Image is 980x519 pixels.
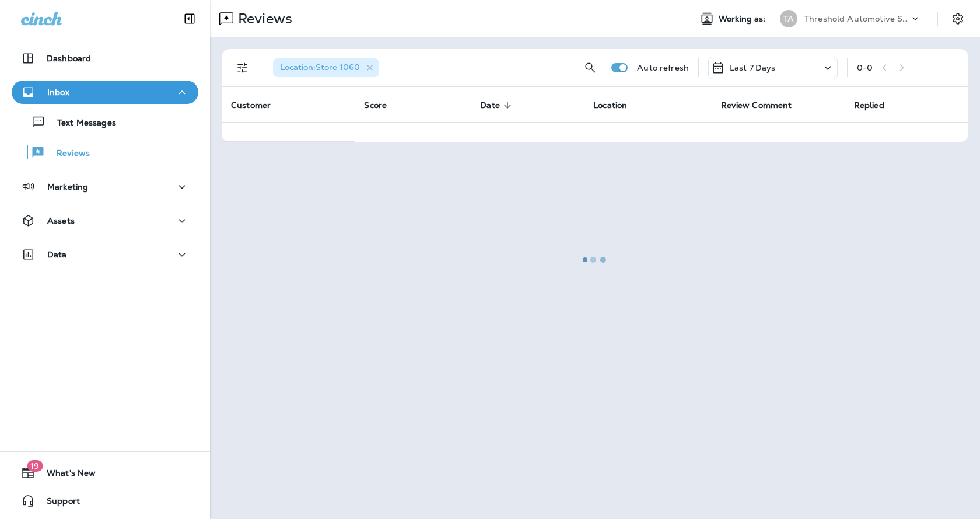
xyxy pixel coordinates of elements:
[35,496,80,510] span: Support
[12,461,198,485] button: 19What's New
[12,47,198,70] button: Dashboard
[47,250,67,259] p: Data
[12,243,198,266] button: Data
[12,140,198,165] button: Reviews
[12,175,198,198] button: Marketing
[45,118,116,129] p: Text Messages
[173,7,206,30] button: Collapse Sidebar
[47,182,88,191] p: Marketing
[12,489,198,513] button: Support
[45,148,90,159] p: Reviews
[47,88,69,97] p: Inbox
[27,460,43,472] span: 19
[12,209,198,232] button: Assets
[12,110,198,134] button: Text Messages
[12,81,198,104] button: Inbox
[47,54,91,63] p: Dashboard
[47,216,75,225] p: Assets
[35,468,96,482] span: What's New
